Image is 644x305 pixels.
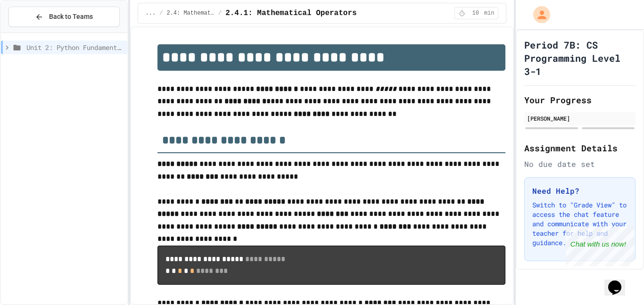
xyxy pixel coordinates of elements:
[566,226,635,266] iframe: chat widget
[527,114,633,123] div: [PERSON_NAME]
[49,12,93,22] span: Back to Teams
[524,158,636,170] div: No due date set
[524,141,636,155] h2: Assignment Details
[218,9,222,17] span: /
[146,9,156,17] span: ...
[484,9,495,17] span: min
[225,8,356,19] span: 2.4.1: Mathematical Operators
[8,7,120,27] button: Back to Teams
[524,38,636,78] h1: Period 7B: CS Programming Level 3-1
[532,200,627,247] p: Switch to "Grade View" to access the chat feature and communicate with your teacher for help and ...
[468,9,483,17] span: 10
[524,93,636,107] h2: Your Progress
[26,42,124,52] span: Unit 2: Python Fundamentals
[523,4,553,25] div: My Account
[604,267,635,296] iframe: chat widget
[166,9,215,17] span: 2.4: Mathematical Operators
[159,9,163,17] span: /
[532,185,627,197] h3: Need Help?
